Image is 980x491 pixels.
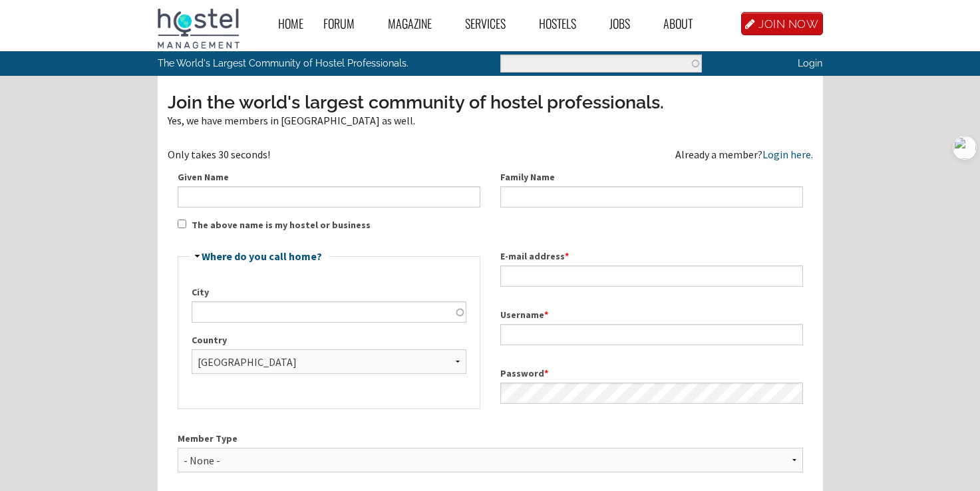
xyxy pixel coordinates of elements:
div: Already a member? [675,149,813,160]
a: Where do you call home? [202,249,322,263]
a: Jobs [599,9,653,39]
label: Country [192,333,466,347]
label: Family Name [500,170,803,184]
a: About [653,9,716,39]
input: A valid e-mail address. All e-mails from the system will be sent to this address. The e-mail addr... [500,265,803,287]
label: Given Name [178,170,480,184]
div: Yes, we have members in [GEOGRAPHIC_DATA] as well. [168,115,813,126]
a: Magazine [378,9,455,39]
h3: Join the world's largest community of hostel professionals. [168,90,813,115]
a: Login [798,57,822,69]
a: Home [268,9,313,39]
label: E-mail address [500,249,803,263]
div: Only takes 30 seconds! [168,149,490,160]
label: Password [500,367,803,381]
a: Forum [313,9,378,39]
a: Login here. [762,148,813,161]
span: This field is required. [544,367,548,379]
a: JOIN NOW [741,12,823,35]
img: Hostel Management Home [158,9,240,49]
label: Username [500,308,803,322]
a: Services [455,9,529,39]
span: This field is required. [565,250,569,262]
input: Enter the terms you wish to search for. [500,55,702,73]
label: The above name is my hostel or business [192,218,371,232]
label: City [192,285,466,299]
a: Hostels [529,9,599,39]
span: This field is required. [544,309,548,321]
p: The World's Largest Community of Hostel Professionals. [158,51,435,75]
label: Member Type [178,432,803,446]
input: Spaces are allowed; punctuation is not allowed except for periods, hyphens, apostrophes, and unde... [500,324,803,345]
